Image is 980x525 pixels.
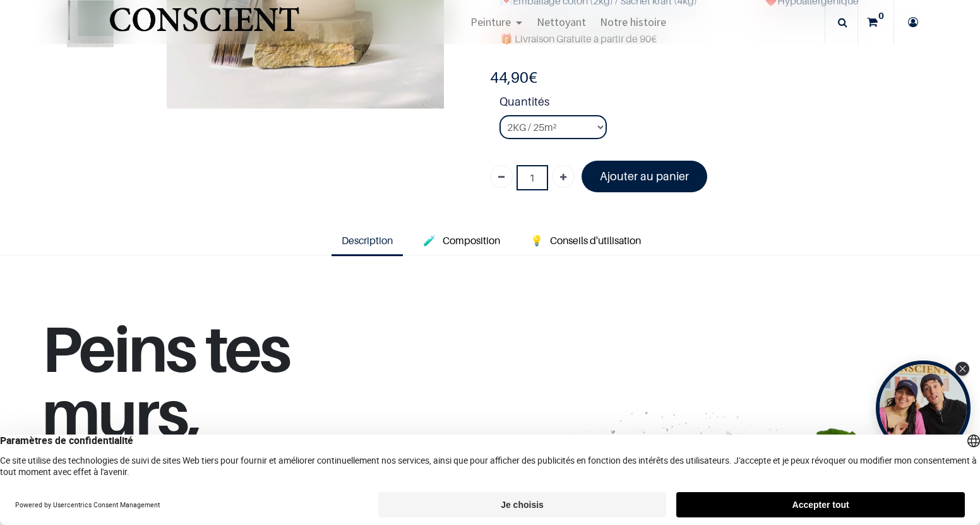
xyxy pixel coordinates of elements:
a: Ajouter [552,165,575,188]
span: 💡 [530,234,543,247]
div: Close Tolstoy widget [955,362,969,376]
font: Ajouter au panier [600,170,689,183]
span: Conseils d'utilisation [550,234,641,247]
span: Peinture [470,15,511,29]
a: Supprimer [490,165,513,188]
h1: Peins tes murs, [42,316,446,460]
span: Nettoyant [537,15,586,29]
div: Open Tolstoy [876,361,971,455]
b: € [490,68,537,87]
span: Notre histoire [600,15,666,29]
button: Open chat widget [11,11,49,49]
a: Ajouter au panier [582,161,707,192]
strong: Quantités [499,93,902,115]
div: Tolstoy bubble widget [876,361,971,455]
sup: 0 [875,9,887,22]
span: 🧪 [423,234,436,247]
font: 🎁 Livraison Gratuite à partir de 90€ [500,32,657,45]
span: Description [342,234,393,247]
span: Composition [443,234,500,247]
span: 44,90 [490,68,529,87]
div: Open Tolstoy widget [876,361,971,455]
